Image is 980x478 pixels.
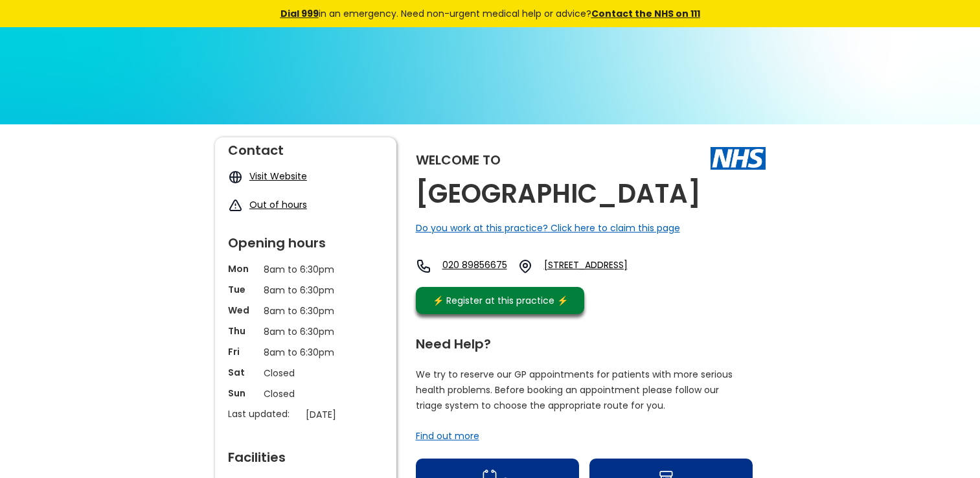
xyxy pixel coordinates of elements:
a: Find out more [416,429,479,442]
div: in an emergency. Need non-urgent medical help or advice? [192,6,788,21]
p: 8am to 6:30pm [264,345,348,359]
p: Tue [228,283,257,296]
p: 8am to 6:30pm [264,283,348,297]
h2: [GEOGRAPHIC_DATA] [416,179,701,209]
p: [DATE] [306,407,390,422]
a: ⚡️ Register at this practice ⚡️ [416,287,584,314]
div: Opening hours [228,230,383,249]
div: Facilities [228,444,383,464]
p: Sun [228,387,257,400]
p: 8am to 6:30pm [264,324,348,339]
p: Closed [264,366,348,380]
p: Last updated: [228,407,299,420]
img: The NHS logo [711,147,766,169]
p: Thu [228,324,257,337]
img: exclamation icon [228,198,243,213]
p: Fri [228,345,257,358]
div: Contact [228,137,383,157]
a: Visit Website [249,170,307,183]
a: [STREET_ADDRESS] [544,258,674,274]
p: 8am to 6:30pm [264,304,348,318]
a: Do you work at this practice? Click here to claim this page [416,222,680,234]
p: Closed [264,387,348,401]
img: telephone icon [416,258,431,274]
div: ⚡️ Register at this practice ⚡️ [426,293,575,308]
a: 020 89856675 [442,258,507,274]
p: 8am to 6:30pm [264,262,348,277]
a: Contact the NHS on 111 [591,7,700,20]
p: Wed [228,304,257,317]
img: practice location icon [518,258,533,274]
a: Out of hours [249,198,307,211]
p: We try to reserve our GP appointments for patients with more serious health problems. Before book... [416,367,733,413]
p: Mon [228,262,257,275]
img: globe icon [228,170,243,185]
div: Welcome to [416,154,501,166]
a: Dial 999 [280,7,319,20]
p: Sat [228,366,257,379]
div: Need Help? [416,331,753,350]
